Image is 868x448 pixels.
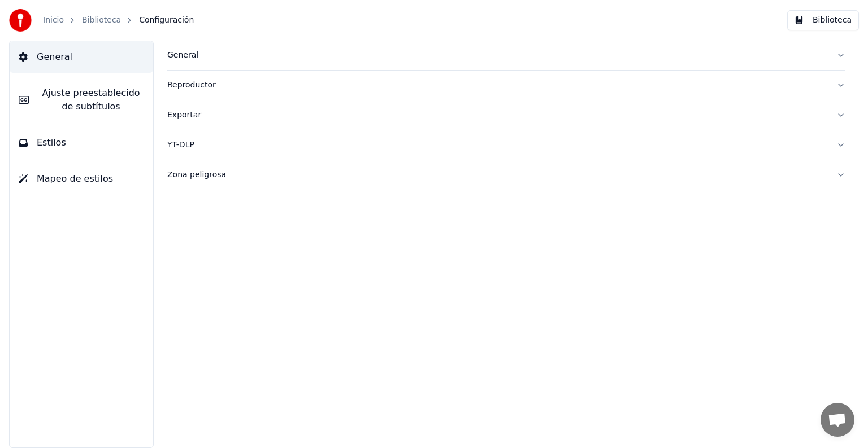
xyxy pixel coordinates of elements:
[167,130,845,160] button: YT-DLP
[167,109,827,121] div: Exportar
[10,41,153,73] button: General
[821,403,854,437] div: Chat abierto
[43,15,64,26] a: Inicio
[787,10,859,30] button: Biblioteca
[167,100,845,130] button: Exportar
[9,9,32,32] img: youka
[10,163,153,195] button: Mapeo de estilos
[10,127,153,159] button: Estilos
[167,169,827,181] div: Zona peligrosa
[38,86,144,113] span: Ajuste preestablecido de subtítulos
[167,160,845,190] button: Zona peligrosa
[167,41,845,70] button: General
[37,172,113,186] span: Mapeo de estilos
[37,136,66,150] span: Estilos
[43,15,194,26] nav: breadcrumb
[167,71,845,100] button: Reproductor
[139,15,194,26] span: Configuración
[167,80,827,91] div: Reproductor
[167,50,827,61] div: General
[10,77,153,122] button: Ajuste preestablecido de subtítulos
[167,139,827,151] div: YT-DLP
[37,50,72,64] span: General
[82,15,121,26] a: Biblioteca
